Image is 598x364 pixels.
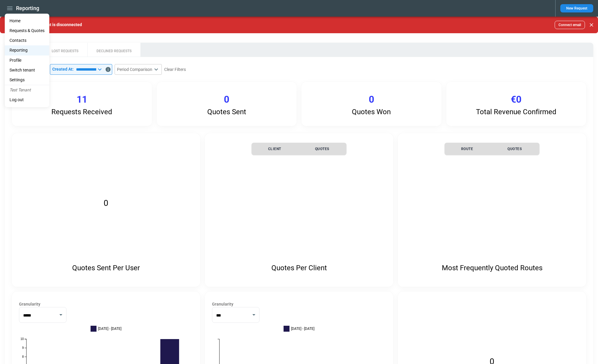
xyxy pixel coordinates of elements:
[5,55,49,65] a: Profile
[5,95,49,105] li: Log out
[5,16,49,26] a: Home
[5,26,49,36] a: Requests & Quotes
[5,75,49,85] a: Settings
[5,36,49,45] a: Contacts
[5,65,49,75] li: Switch tenant
[5,85,49,95] li: Test Tenant
[5,45,49,55] a: Reporting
